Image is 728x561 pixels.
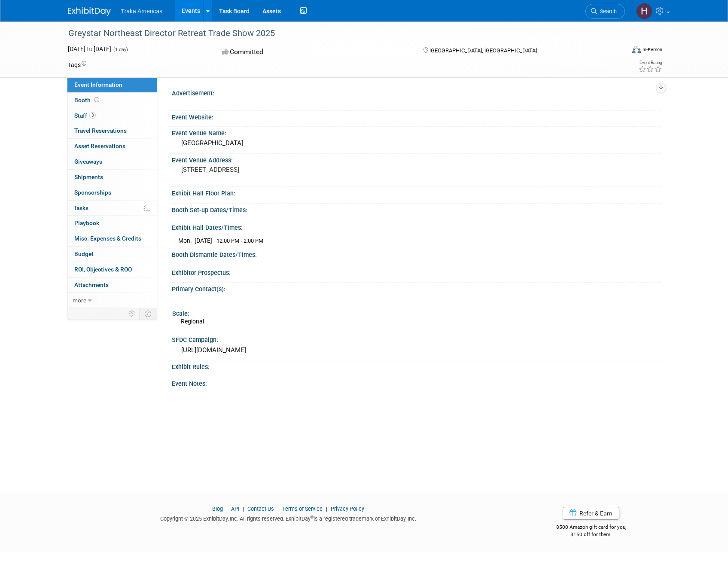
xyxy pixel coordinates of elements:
[67,277,157,293] a: Attachments
[93,97,101,103] span: Booth not reserved yet
[231,506,239,512] a: API
[275,506,281,512] span: |
[113,47,128,52] span: (1 day)
[172,187,661,198] div: Exhibit Hall Floor Plan:
[67,93,157,108] a: Booth
[224,506,230,512] span: |
[67,216,157,231] a: Playbook
[67,170,157,185] a: Shipments
[121,8,163,15] span: Traka Americas
[172,221,661,232] div: Exhibit Hall Dates/Times:
[563,507,619,520] a: Refer & Earn
[172,266,661,277] div: Exhibitor Prospectus:
[74,189,111,196] span: Sponsorships
[178,236,195,245] td: Mon.
[74,158,102,165] span: Giveaways
[67,185,157,200] a: Sponsorships
[639,61,662,65] div: Event Rating
[212,506,223,512] a: Blog
[65,26,612,41] div: Greystar Northeast Director Retreat Trade Show 2025
[74,112,96,119] span: Staff
[74,235,141,242] span: Misc. Expenses & Credits
[73,297,86,304] span: more
[172,333,661,344] div: SFDC Campaign:
[74,266,132,273] span: ROI, Objectives & ROO
[74,174,103,180] span: Shipments
[632,46,641,53] img: Format-Inperson.png
[74,97,101,104] span: Booth
[574,45,663,58] div: Event Format
[247,506,274,512] a: Contact Us
[181,166,366,174] pre: [STREET_ADDRESS]
[85,46,94,52] span: to
[68,46,111,52] span: [DATE] [DATE]
[311,515,314,519] sup: ®
[522,518,661,538] div: $500 Amazon gift card for you,
[178,137,654,150] div: [GEOGRAPHIC_DATA]
[216,238,263,244] span: 12:00 PM - 2:00 PM
[429,47,537,54] span: [GEOGRAPHIC_DATA], [GEOGRAPHIC_DATA]
[125,308,140,319] td: Personalize Event Tab Strip
[172,283,661,293] div: Primary Contact(s):
[172,360,661,371] div: Exhibit Rules:
[597,8,617,15] span: Search
[181,318,204,325] span: Regional
[67,154,157,169] a: Giveaways
[172,127,661,137] div: Event Venue Name:
[67,262,157,277] a: ROI, Objectives & ROO
[67,231,157,246] a: Misc. Expenses & Credits
[636,3,652,19] img: Hannah Nichols
[68,7,111,16] img: ExhibitDay
[67,247,157,262] a: Budget
[67,108,157,123] a: Staff3
[73,204,88,211] span: Tasks
[67,201,157,216] a: Tasks
[522,531,661,538] div: $150 off for them.
[331,506,364,512] a: Privacy Policy
[67,139,157,154] a: Asset Reservations
[139,308,157,319] td: Toggle Event Tabs
[74,250,94,257] span: Budget
[241,506,246,512] span: |
[642,46,662,53] div: In-Person
[89,112,96,119] span: 3
[67,293,157,308] a: more
[74,281,109,288] span: Attachments
[74,220,99,226] span: Playbook
[172,377,661,388] div: Event Notes:
[68,513,509,523] div: Copyright © 2025 ExhibitDay, Inc. All rights reserved. ExhibitDay is a registered trademark of Ex...
[195,236,212,245] td: [DATE]
[67,123,157,138] a: Travel Reservations
[68,61,86,69] td: Tags
[172,307,657,318] div: Scale:
[585,4,625,19] a: Search
[74,81,122,88] span: Event Information
[172,111,661,122] div: Event Website:
[282,506,323,512] a: Terms of Service
[74,143,125,149] span: Asset Reservations
[324,506,329,512] span: |
[74,127,127,134] span: Travel Reservations
[219,45,409,60] div: Committed
[172,204,661,214] div: Booth Set-up Dates/Times:
[172,154,661,165] div: Event Venue Address:
[172,87,661,98] div: Advertisement:
[67,77,157,92] a: Event Information
[178,344,654,357] div: [URL][DOMAIN_NAME]
[172,248,661,259] div: Booth Dismantle Dates/Times:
